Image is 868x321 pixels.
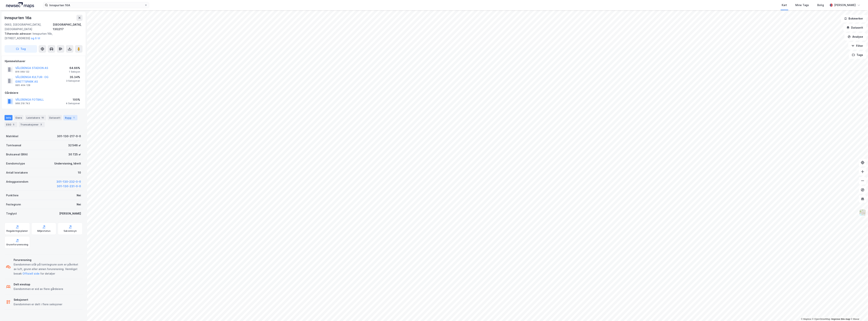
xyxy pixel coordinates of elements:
div: ESG [5,122,17,127]
div: Eiendommen er delt i flere seksjoner [14,302,62,307]
div: Forurensning [14,258,81,262]
div: Seksjonert [14,298,62,302]
div: Bygg [63,115,77,120]
div: Leietakere [25,115,46,120]
img: Z [859,209,866,216]
div: [PERSON_NAME] [59,211,81,216]
div: 30 725 ㎡ [68,152,81,157]
div: 35.34% [66,75,80,79]
div: Kontrollprogram for chat [849,303,868,321]
div: Eiere [14,115,23,120]
div: Bruksareal (BRA) [6,152,28,157]
button: Bokmerker [841,15,866,22]
div: Innspurten 16b, [STREET_ADDRESS] [5,31,79,41]
div: Tomteareal [6,143,21,148]
button: Tags [849,51,866,59]
div: Anleggseiendom [6,179,28,184]
div: Nei [77,202,81,207]
div: [GEOGRAPHIC_DATA], 130/217 [53,22,83,31]
div: Tinglyst [6,211,17,216]
div: [PERSON_NAME] [834,3,856,7]
div: Mine Tags [796,3,809,7]
div: 64.66% [69,66,80,70]
a: Mapbox [801,318,811,320]
div: 5 [12,123,16,126]
div: Gårdeiere [5,91,82,95]
img: logo.a4113a55bc3d86da70a041830d287a7e.svg [6,2,34,8]
button: Datasett [843,24,866,31]
div: Eiendommen er eid av flere gårdeiere [14,287,63,291]
div: Eiendommen står på tomtegrunn som er påvirket av luft, grunn eller annen forurensning. Vennligst ... [14,262,81,276]
div: 3 [39,123,43,126]
button: 301-130-231-0-0 [57,184,81,189]
button: Filter [848,42,866,50]
iframe: Chat Widget [849,303,868,321]
span: Tilhørende adresser: [5,32,33,35]
div: Punktleie [6,193,19,198]
div: 995 464 128 [15,84,30,87]
a: OpenStreetMap [812,318,831,320]
div: Datasett [48,115,62,120]
div: Undervisning, Idrett [54,161,81,166]
div: Festegrunn [6,202,21,207]
div: 10 [78,170,81,175]
div: 4 Seksjoner [66,102,80,105]
div: 968 218 743 [15,102,30,105]
div: 301-130-217-0-0 [57,134,81,139]
a: Improve this map [831,318,850,320]
button: 301-130-232-0-0 [56,179,81,184]
div: Matrikkel [6,134,18,139]
div: Transaksjoner [19,122,45,127]
div: Antall leietakere [6,170,28,175]
input: Søk på adresse, matrikkel, gårdeiere, leietakere eller personer [48,2,144,8]
div: Reguleringsplaner [7,229,28,233]
div: 100% [66,97,80,102]
div: Delt eieskap [14,282,63,287]
div: Info [5,115,12,120]
div: 1 [72,116,76,120]
div: 816 069 122 [15,70,29,73]
div: Miljøstatus [37,229,51,233]
div: Bolig [817,3,824,7]
div: 32 546 ㎡ [68,143,81,148]
button: Tag [5,45,37,53]
div: Eiendomstype [6,161,25,166]
div: Grunnforurensning [6,243,28,246]
div: Innspurten 16a [5,15,32,21]
div: 1 Seksjon [69,70,80,73]
div: Nei [77,193,81,198]
div: Saksinnsyn [64,229,77,233]
div: 0663, [GEOGRAPHIC_DATA], [GEOGRAPHIC_DATA] [5,22,53,31]
div: 3 Seksjoner [66,79,80,82]
button: Analyse [845,33,866,41]
div: Kart [782,3,787,7]
div: 10 [41,116,45,120]
div: Hjemmelshaver [5,59,82,63]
